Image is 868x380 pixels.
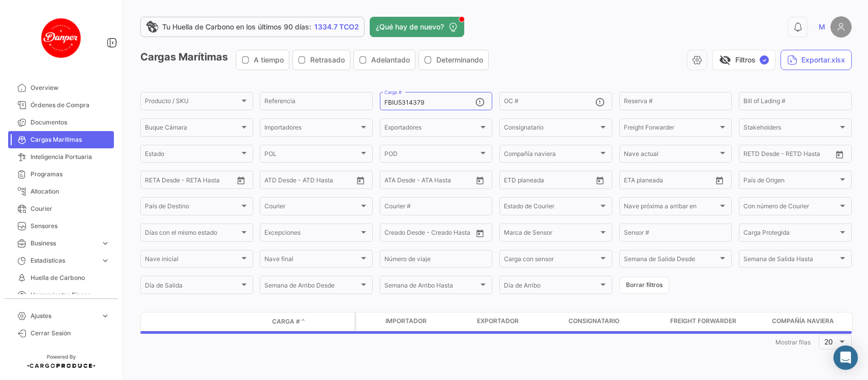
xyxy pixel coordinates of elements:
span: Adelantado [371,55,410,65]
datatable-header-cell: Exportador [473,312,564,331]
span: ✓ [760,55,769,65]
button: A tiempo [236,50,289,70]
span: 1334.7 TCO2 [314,22,359,32]
span: País de Origen [743,178,838,185]
button: Retrasado [293,50,350,70]
span: Nave final [264,257,359,264]
span: País de Destino [145,204,240,211]
datatable-header-cell: Importador [381,312,473,331]
span: expand_more [101,291,110,300]
span: Mostrar filas [775,338,811,346]
datatable-header-cell: Carga # [268,313,329,330]
button: Determinando [419,50,488,70]
datatable-header-cell: Póliza [329,318,354,326]
span: Semana de Salida Hasta [743,257,838,264]
button: Borrar filtros [619,277,669,294]
span: Compañía naviera [772,316,834,326]
span: POL [264,152,359,159]
span: Semana de Salida Desde [624,257,719,264]
span: Carga Protegida [743,231,838,238]
input: ATA Hasta [423,178,465,185]
span: Semana de Arribo Desde [264,283,359,291]
a: Documentos [8,114,114,131]
span: Freight Forwarder [624,125,719,133]
input: Desde [504,178,522,185]
span: Freight Forwarder [670,316,736,326]
input: Desde [624,178,642,185]
span: Huella de Carbono [31,273,110,282]
a: Tu Huella de Carbono en los últimos 90 días:1334.7 TCO2 [140,17,365,37]
input: Desde [145,178,163,185]
span: Órdenes de Compra [31,101,110,110]
span: Herramientas Financieras [31,291,97,300]
span: Business [31,239,97,248]
input: ATA Desde [384,178,415,185]
input: Creado Desde [384,231,424,238]
span: Estado [145,152,240,159]
span: Producto / SKU [145,99,240,106]
button: Open calendar [353,173,368,188]
span: M [819,22,825,32]
span: Stakeholders [743,125,838,133]
datatable-header-cell: Consignatario [564,312,666,331]
span: Consignatario [568,316,619,326]
span: Retrasado [310,55,345,65]
span: Consignatario [504,125,598,133]
span: A tiempo [254,55,284,65]
span: ¿Qué hay de nuevo? [376,22,444,32]
span: Courier [264,204,359,211]
span: Carga # [272,317,300,326]
button: Exportar.xlsx [781,50,852,70]
datatable-header-cell: Compañía naviera [768,312,859,331]
input: Desde [743,152,762,159]
input: Hasta [170,178,213,185]
span: Carga con sensor [504,257,598,264]
span: Allocation [31,187,110,196]
button: Open calendar [592,173,608,188]
input: Hasta [769,152,811,159]
span: Ajustes [31,311,97,321]
span: Importadores [264,125,359,133]
span: Overview [31,83,110,92]
button: Open calendar [472,226,488,241]
span: Courier [31,204,110,213]
span: Inteligencia Portuaria [31,152,110,162]
span: Semana de Arribo Hasta [384,283,479,291]
span: Día de Salida [145,283,240,291]
input: Hasta [529,178,572,185]
span: 20 [824,337,833,346]
h3: Cargas Marítimas [140,50,492,70]
button: Open calendar [832,147,847,162]
span: Excepciones [264,231,359,238]
datatable-header-cell: Modo de Transporte [161,318,187,326]
span: Sensores [31,221,110,231]
span: Importador [385,316,427,326]
button: Adelantado [354,50,415,70]
a: Cargas Marítimas [8,131,114,148]
a: Órdenes de Compra [8,97,114,114]
span: Días con el mismo estado [145,231,240,238]
span: Día de Arribo [504,283,598,291]
img: placeholder-user.png [830,16,852,38]
datatable-header-cell: Freight Forwarder [666,312,768,331]
span: Cargas Marítimas [31,135,110,144]
span: Determinando [436,55,483,65]
span: visibility_off [719,54,731,66]
span: Marca de Sensor [504,231,598,238]
span: Estado de Courier [504,204,598,211]
datatable-header-cell: Carga Protegida [356,312,381,331]
datatable-header-cell: Estado de Envio [187,318,268,326]
button: Open calendar [712,173,727,188]
span: Estadísticas [31,256,97,265]
span: Tu Huella de Carbono en los últimos 90 días: [162,22,311,32]
span: Cerrar Sesión [31,329,110,338]
button: Open calendar [472,173,488,188]
a: Allocation [8,183,114,200]
span: Con número de Courier [743,204,838,211]
a: Huella de Carbono [8,269,114,287]
input: Hasta [649,178,692,185]
span: expand_more [101,239,110,248]
img: danper-logo.png [36,12,86,63]
span: Nave actual [624,152,719,159]
button: Open calendar [233,173,249,188]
